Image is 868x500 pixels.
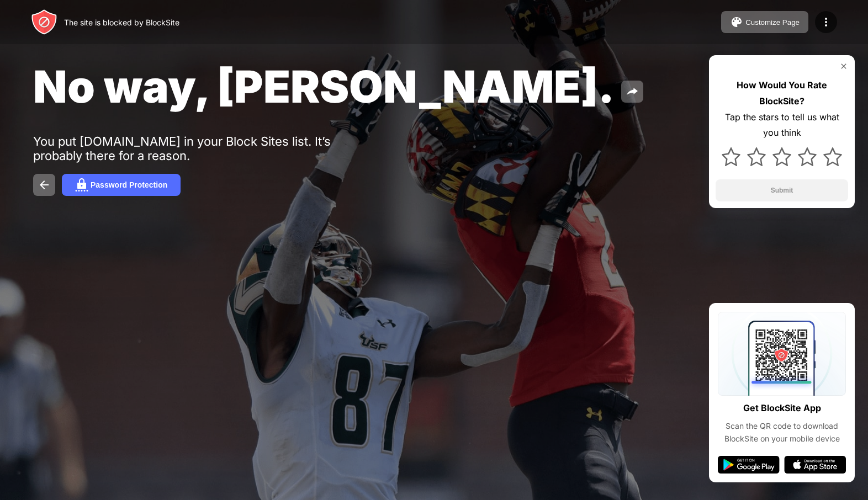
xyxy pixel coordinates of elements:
[718,420,846,445] div: Scan the QR code to download BlockSite on your mobile device
[819,15,833,29] img: menu-icon.svg
[722,147,740,166] img: star.svg
[718,312,846,396] img: qrcode.svg
[716,109,848,141] div: Tap the stars to tell us what you think
[798,147,817,166] img: star.svg
[31,9,57,35] img: header-logo.svg
[721,11,808,33] button: Customize Page
[839,62,848,71] img: rate-us-close.svg
[33,60,615,113] span: No way, [PERSON_NAME].
[716,77,848,109] div: How Would You Rate BlockSite?
[33,134,374,163] div: You put [DOMAIN_NAME] in your Block Sites list. It’s probably there for a reason.
[718,456,780,474] img: google-play.svg
[745,18,800,26] div: Customize Page
[784,456,846,474] img: app-store.svg
[743,400,821,416] div: Get BlockSite App
[716,179,848,201] button: Submit
[75,178,88,192] img: password.svg
[62,174,181,196] button: Password Protection
[626,85,639,98] img: share.svg
[91,180,167,189] div: Password Protection
[747,147,766,166] img: star.svg
[823,147,842,166] img: star.svg
[38,178,51,192] img: back.svg
[730,15,743,29] img: pallet.svg
[64,18,179,27] div: The site is blocked by BlockSite
[772,147,791,166] img: star.svg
